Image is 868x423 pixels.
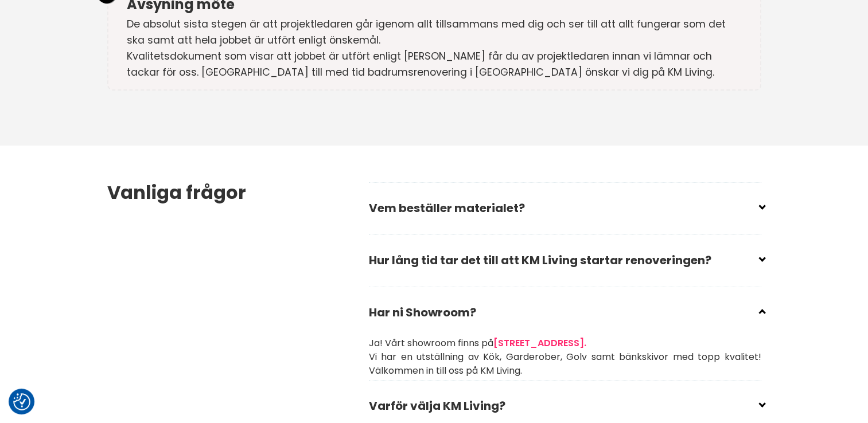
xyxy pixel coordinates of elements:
[493,336,586,350] a: [STREET_ADDRESS].
[369,297,761,336] h2: Har ni Showroom?
[369,336,761,350] p: Ja! Vårt showroom finns på
[13,393,30,410] button: Samtyckesinställningar
[369,193,761,232] h2: Vem beställer materialet?
[369,245,761,284] h2: Hur lång tid tar det till att KM Living startar renoveringen?
[369,350,761,378] p: Vi har en utställning av Kök, Garderober, Golv samt bänkskivor med topp kvalitet! Välkommen in ti...
[127,16,742,80] p: De absolut sista stegen är att projektledaren går igenom allt tillsammans med dig och ser till at...
[13,393,30,410] img: Revisit consent button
